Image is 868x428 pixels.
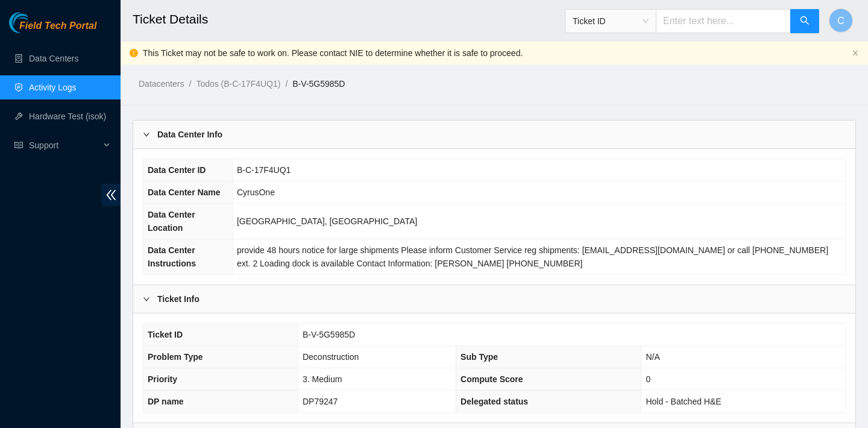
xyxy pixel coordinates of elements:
span: Compute Score [461,374,523,384]
a: Akamai TechnologiesField Tech Portal [9,22,96,37]
span: Delegated status [461,397,528,406]
button: C [829,8,853,33]
span: 0 [646,374,650,384]
span: Data Center Name [148,187,221,197]
a: Activity Logs [29,83,77,92]
span: Priority [148,374,177,384]
span: N/A [646,352,659,362]
span: right [143,131,150,138]
span: Data Center Location [148,210,195,233]
span: search [800,16,810,27]
span: Data Center ID [148,165,206,175]
span: Deconstruction [303,352,359,362]
span: Problem Type [148,352,203,362]
span: DP79247 [303,397,338,406]
span: Hold - Batched H&E [646,397,721,406]
a: Hardware Test (isok) [29,112,106,121]
span: B-V-5G5985D [303,330,355,339]
button: close [852,49,859,57]
span: CyrusOne [237,187,275,197]
span: right [143,295,150,303]
span: Support [29,133,100,157]
span: [GEOGRAPHIC_DATA], [GEOGRAPHIC_DATA] [237,216,417,226]
span: / [285,79,288,89]
span: 3. Medium [303,374,342,384]
span: close [852,49,859,57]
a: Todos (B-C-17F4UQ1) [196,79,280,89]
b: Data Center Info [157,128,222,141]
img: Akamai Technologies [9,12,61,33]
a: B-V-5G5985D [292,79,345,89]
span: Sub Type [461,352,498,362]
a: Data Centers [29,54,78,63]
span: Data Center Instructions [148,245,196,268]
a: Datacenters [139,79,184,89]
span: double-left [102,184,121,206]
button: search [790,9,819,33]
span: read [14,141,23,149]
span: C [837,13,844,28]
div: Data Center Info [133,121,855,148]
span: Ticket ID [573,12,649,30]
input: Enter text here... [656,9,791,33]
span: Field Tech Portal [19,20,96,32]
span: DP name [148,397,184,406]
span: B-C-17F4UQ1 [237,165,291,175]
span: / [189,79,191,89]
span: Ticket ID [148,330,183,339]
b: Ticket Info [157,292,200,306]
span: provide 48 hours notice for large shipments Please inform Customer Service reg shipments: [EMAIL_... [237,245,828,268]
div: Ticket Info [133,285,855,313]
